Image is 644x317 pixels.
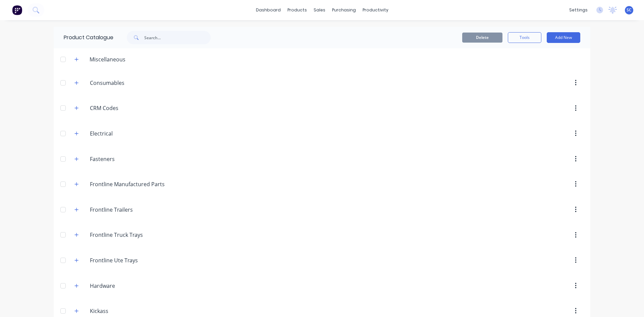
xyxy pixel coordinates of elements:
input: Enter category name [90,307,169,315]
input: Search... [144,31,211,44]
div: products [284,5,310,15]
input: Enter category name [90,231,169,239]
div: sales [310,5,329,15]
input: Enter category name [90,129,169,138]
span: SC [627,7,632,13]
input: Enter category name [90,79,169,87]
input: Enter category name [90,256,169,264]
button: Tools [508,32,541,43]
input: Enter category name [90,104,169,112]
div: purchasing [329,5,359,15]
button: Delete [462,33,502,43]
button: Add New [547,32,580,43]
input: Enter category name [90,206,169,214]
div: Product Catalogue [54,27,113,48]
input: Enter category name [90,282,169,290]
div: settings [566,5,591,15]
img: Factory [12,5,22,15]
a: dashboard [253,5,284,15]
input: Enter category name [90,155,169,163]
div: productivity [359,5,392,15]
input: Enter category name [90,180,169,188]
div: Miscellaneous [84,55,131,63]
